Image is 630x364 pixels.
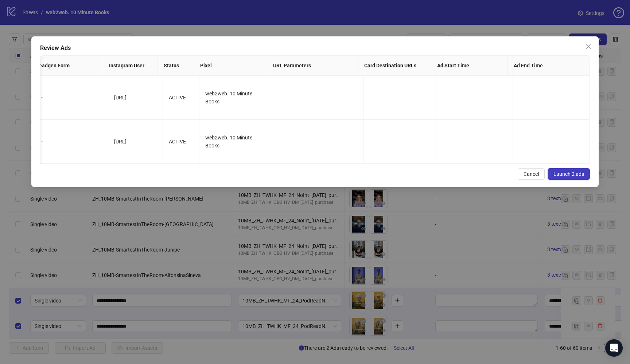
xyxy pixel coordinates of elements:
[205,134,266,150] div: web2web. 10 Minute Books
[114,94,157,102] div: [URL]
[586,44,591,50] span: close
[205,90,266,106] div: web2web. 10 Minute Books
[41,138,102,146] div: -
[41,94,102,102] div: -
[358,56,431,76] th: Card Destination URLs
[40,44,590,52] div: Review Ads
[158,56,194,76] th: Status
[194,56,267,76] th: Pixel
[508,56,584,76] th: Ad End Time
[114,138,157,146] div: [URL]
[524,171,539,177] span: Cancel
[431,56,508,76] th: Ad Start Time
[103,56,158,76] th: Instagram User
[553,171,584,177] span: Launch 2 ads
[583,41,594,52] button: Close
[548,168,590,180] button: Launch 2 ads
[605,339,623,357] div: Open Intercom Messenger
[169,139,186,145] span: ACTIVE
[518,168,545,180] button: Cancel
[267,56,358,76] th: URL Parameters
[30,56,103,76] th: Leadgen Form
[169,95,186,100] span: ACTIVE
